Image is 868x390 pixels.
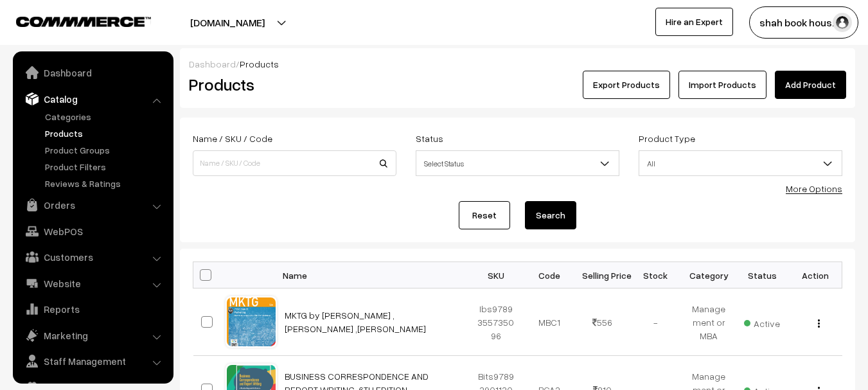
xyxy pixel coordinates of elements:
[655,8,733,36] a: Hire an Expert
[789,262,842,288] th: Action
[775,71,846,99] a: Add Product
[833,13,852,32] img: user
[736,262,789,288] th: Status
[786,183,842,194] a: More Options
[189,75,395,94] h2: Products
[16,272,169,295] a: Website
[145,6,310,39] button: [DOMAIN_NAME]
[16,245,169,269] a: Customers
[639,150,842,176] span: All
[16,87,169,111] a: Catalog
[749,6,858,39] button: shah book hous…
[277,262,470,288] th: Name
[470,262,523,288] th: SKU
[470,288,523,356] td: Ibs9789355735096
[576,288,629,356] td: 556
[522,262,576,288] th: Code
[42,143,169,157] a: Product Groups
[416,150,619,176] span: Select Status
[193,132,272,145] label: Name / SKU / Code
[189,57,846,71] div: /
[629,288,682,356] td: -
[639,132,695,145] label: Product Type
[682,288,736,356] td: Management or MBA
[682,262,736,288] th: Category
[459,201,510,229] a: Reset
[629,262,682,288] th: Stock
[16,13,128,28] a: COMMMERCE
[522,288,576,356] td: MBC1
[744,314,780,330] span: Active
[678,71,766,99] a: Import Products
[285,310,426,334] a: MKTG by [PERSON_NAME] , [PERSON_NAME] ,[PERSON_NAME]
[240,58,279,69] span: Products
[42,160,169,173] a: Product Filters
[16,61,169,84] a: Dashboard
[193,150,396,176] input: Name / SKU / Code
[16,350,169,373] a: Staff Management
[16,324,169,347] a: Marketing
[42,177,169,190] a: Reviews & Ratings
[42,110,169,123] a: Categories
[583,71,670,99] button: Export Products
[416,132,443,145] label: Status
[639,152,842,175] span: All
[16,193,169,217] a: Orders
[818,319,820,328] img: Menu
[189,58,236,69] a: Dashboard
[16,297,169,321] a: Reports
[16,17,151,26] img: COMMMERCE
[42,127,169,140] a: Products
[16,220,169,243] a: WebPOS
[416,152,619,175] span: Select Status
[525,201,576,229] button: Search
[576,262,629,288] th: Selling Price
